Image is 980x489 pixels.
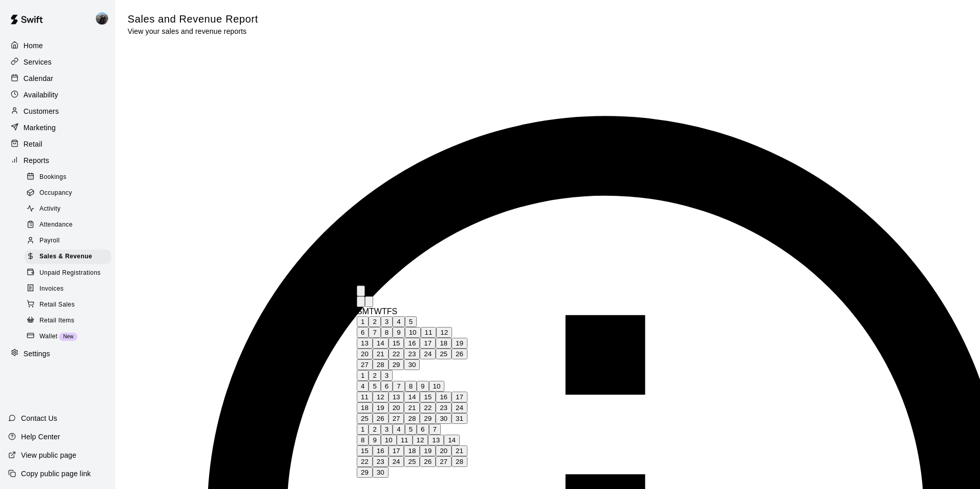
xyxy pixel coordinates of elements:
button: 6 [381,381,393,392]
button: 29 [389,359,404,370]
button: 2 [369,424,380,435]
button: 26 [420,456,436,467]
p: Settings [24,349,50,359]
button: 17 [452,392,467,402]
button: 30 [373,467,389,478]
button: 11 [421,327,437,338]
button: 18 [436,338,452,349]
span: Attendance [39,220,73,230]
button: 21 [373,349,389,359]
span: Sales & Revenue [39,252,92,262]
button: 5 [405,316,417,327]
button: 22 [389,349,404,359]
span: Thursday [382,307,387,316]
button: 25 [357,413,373,424]
button: 20 [436,445,452,456]
button: 24 [452,402,467,413]
button: 15 [420,392,436,402]
button: 16 [436,392,452,402]
button: 10 [405,327,421,338]
button: 23 [373,456,389,467]
button: 11 [357,392,373,402]
img: Coach Cruz [96,12,108,25]
button: 7 [429,424,441,435]
button: 1 [357,424,369,435]
button: 10 [381,435,397,445]
button: 8 [405,381,417,392]
button: 30 [436,413,452,424]
button: 28 [404,413,420,424]
button: 5 [369,381,380,392]
button: 24 [389,456,404,467]
button: 8 [381,327,393,338]
button: 31 [452,413,467,424]
span: Payroll [39,236,59,246]
button: 10 [429,381,445,392]
div: [DATE] [357,267,467,276]
button: 6 [417,424,428,435]
button: 19 [373,402,389,413]
p: Reports [24,155,49,166]
button: 15 [357,445,373,456]
button: Next month [365,296,373,307]
button: 12 [373,392,389,402]
button: 17 [420,338,436,349]
button: 13 [428,435,444,445]
span: New [59,334,77,339]
h5: Sales and Revenue Report [128,12,258,26]
p: View public page [21,450,76,460]
button: 23 [436,402,452,413]
button: 30 [404,359,420,370]
button: 8 [357,435,369,445]
button: 19 [452,338,467,349]
button: 22 [420,402,436,413]
button: 25 [404,456,420,467]
button: 2 [369,316,380,327]
span: Unpaid Registrations [39,268,100,278]
button: 21 [452,445,467,456]
span: Bookings [39,172,67,182]
span: Retail Sales [39,300,75,310]
button: 29 [357,467,373,478]
button: 4 [393,424,404,435]
button: 14 [373,338,389,349]
button: 16 [404,338,420,349]
span: Friday [387,307,392,316]
button: 3 [381,316,393,327]
span: Tuesday [369,307,374,316]
p: Availability [24,90,58,100]
button: 3 [381,424,393,435]
button: 28 [452,456,467,467]
p: Home [24,40,43,51]
button: 18 [357,402,373,413]
button: 26 [373,413,389,424]
button: 17 [389,445,404,456]
button: 14 [444,435,460,445]
button: Previous month [357,296,365,307]
span: Wednesday [374,307,382,316]
p: Services [24,57,52,67]
p: Retail [24,139,43,149]
button: 19 [420,445,436,456]
button: 23 [404,349,420,359]
p: Copy public page link [21,468,91,479]
button: 1 [357,316,369,327]
span: Retail Items [39,316,74,326]
button: 3 [381,370,393,381]
button: 9 [369,435,380,445]
button: 29 [420,413,436,424]
button: 6 [357,327,369,338]
p: Customers [24,106,59,116]
button: 27 [389,413,404,424]
button: 26 [452,349,467,359]
button: 15 [389,338,404,349]
span: Sunday [357,307,362,316]
button: 16 [373,445,389,456]
button: 24 [420,349,436,359]
button: 4 [357,381,369,392]
p: Marketing [24,123,56,133]
button: 13 [357,338,373,349]
button: 9 [393,327,404,338]
button: 20 [357,349,373,359]
button: 7 [369,327,380,338]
